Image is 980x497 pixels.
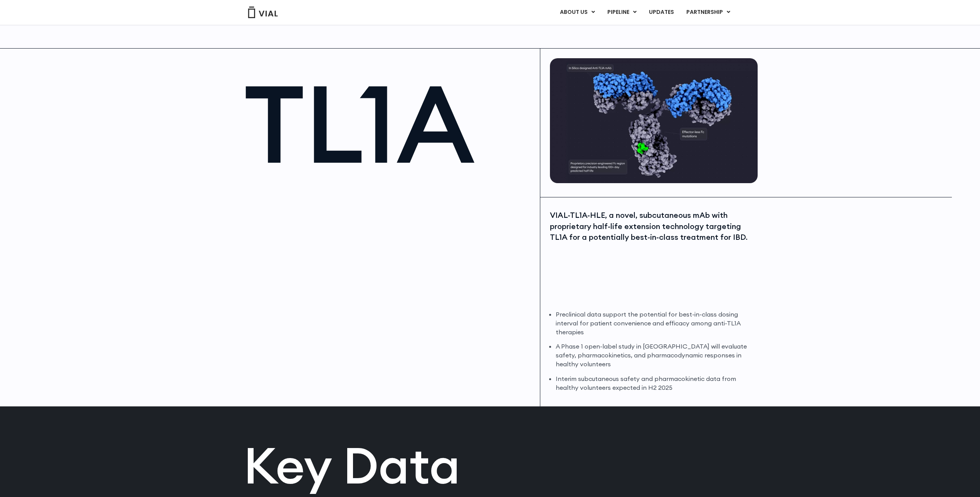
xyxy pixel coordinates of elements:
[550,210,756,243] div: VIAL-TL1A-HLE, a novel, subcutaneous mAb with proprietary half-life extension technology targetin...
[247,7,278,18] img: Vial Logo
[643,6,680,19] a: UPDATES
[244,70,533,177] h1: TL1A
[680,6,736,19] a: PARTNERSHIPMenu Toggle
[554,6,601,19] a: ABOUT USMenu Toggle
[244,440,490,490] h2: Key Data
[556,310,756,337] li: Preclinical data support the potential for best-in-class dosing interval for patient convenience ...
[556,374,756,392] li: Interim subcutaneous safety and pharmacokinetic data from healthy volunteers expected in H2 2025
[601,6,642,19] a: PIPELINEMenu Toggle
[550,58,758,183] img: TL1A antibody diagram.
[556,342,756,369] li: A Phase 1 open-label study in [GEOGRAPHIC_DATA] will evaluate safety, pharmacokinetics, and pharm...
